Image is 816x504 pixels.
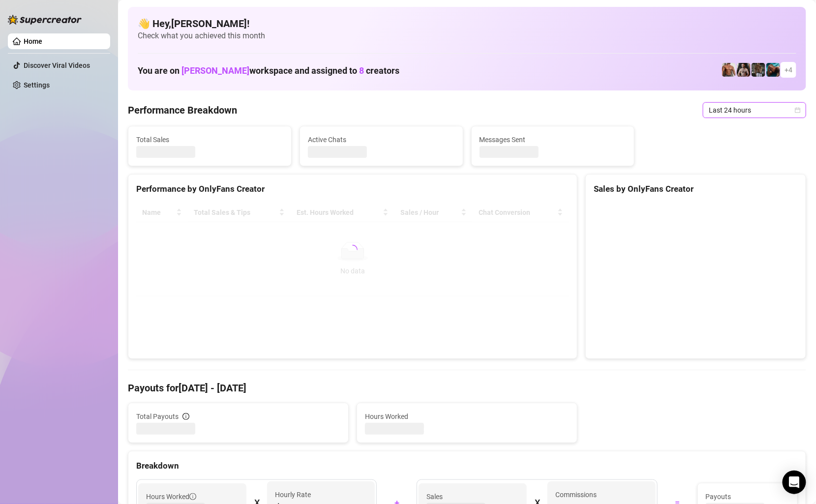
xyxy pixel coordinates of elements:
[24,61,90,69] a: Discover Viral Videos
[426,491,519,502] span: Sales
[766,63,780,77] img: Jake
[136,134,283,145] span: Total Sales
[795,107,801,113] span: calendar
[594,182,798,196] div: Sales by OnlyFans Creator
[555,489,597,500] article: Commissions
[348,245,358,255] span: loading
[24,81,50,89] a: Settings
[737,63,751,77] img: Marcus
[480,134,627,145] span: Messages Sent
[365,411,569,422] span: Hours Worked
[146,491,196,502] span: Hours Worked
[24,37,42,45] a: Home
[785,64,792,75] span: + 4
[128,381,806,395] h4: Payouts for [DATE] - [DATE]
[359,65,364,76] span: 8
[136,182,569,196] div: Performance by OnlyFans Creator
[138,17,796,30] h4: 👋 Hey, [PERSON_NAME] !
[189,493,196,500] span: info-circle
[752,63,765,77] img: iceman_jb
[138,30,796,41] span: Check what you achieved this month
[783,471,806,494] div: Open Intercom Messenger
[706,491,789,502] span: Payouts
[275,489,311,500] article: Hourly Rate
[8,15,82,25] img: logo-BBDzfeDw.svg
[722,63,736,77] img: David
[136,411,179,422] span: Total Payouts
[128,103,237,117] h4: Performance Breakdown
[136,459,798,473] div: Breakdown
[181,65,249,76] span: [PERSON_NAME]
[709,103,800,118] span: Last 24 hours
[182,413,189,420] span: info-circle
[308,134,455,145] span: Active Chats
[138,65,399,76] h1: You are on workspace and assigned to creators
